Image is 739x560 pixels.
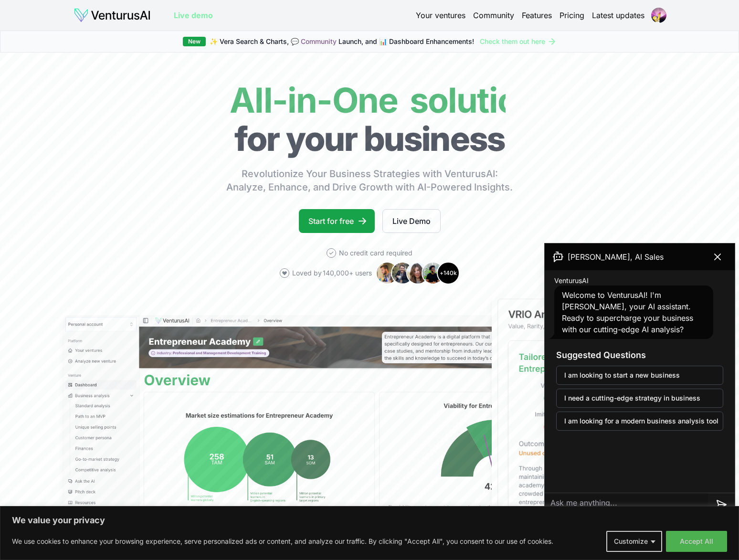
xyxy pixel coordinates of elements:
[568,251,664,263] span: [PERSON_NAME], AI Sales
[382,209,441,233] a: Live Demo
[406,262,429,285] img: Avatar 3
[416,10,465,21] a: Your ventures
[556,389,723,408] button: I need a cutting-edge strategy in business
[554,276,589,285] span: VenturusAI
[376,262,399,285] img: Avatar 1
[391,262,414,285] img: Avatar 2
[183,37,206,46] div: New
[480,37,557,46] a: Check them out here
[556,412,723,431] button: I am looking for a modern business analysis tool
[210,37,474,46] span: ✨ Vera Search & Charts, 💬 Launch, and 📊 Dashboard Enhancements!
[473,10,514,21] a: Community
[174,10,213,21] a: Live demo
[422,262,444,285] img: Avatar 4
[592,10,644,21] a: Latest updates
[651,8,666,23] img: ACg8ocL8-1pThaYZEmppcS-1pIGKvNWOYwA-6aQ8mIDvkmCqlR-x31LW=s96-c
[301,37,337,45] a: Community
[74,8,151,23] img: logo
[522,10,552,21] a: Features
[12,536,553,547] p: We use cookies to enhance your browsing experience, serve personalized ads or content, and analyz...
[299,209,375,233] a: Start for free
[560,10,584,21] a: Pricing
[12,515,727,526] p: We value your privacy
[556,366,723,385] button: I am looking to start a new business
[562,290,693,334] span: Welcome to VenturusAI! I'm [PERSON_NAME], your AI assistant. Ready to supercharge your business w...
[556,349,723,362] h3: Suggested Questions
[606,531,662,552] button: Customize
[666,531,727,552] button: Accept All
